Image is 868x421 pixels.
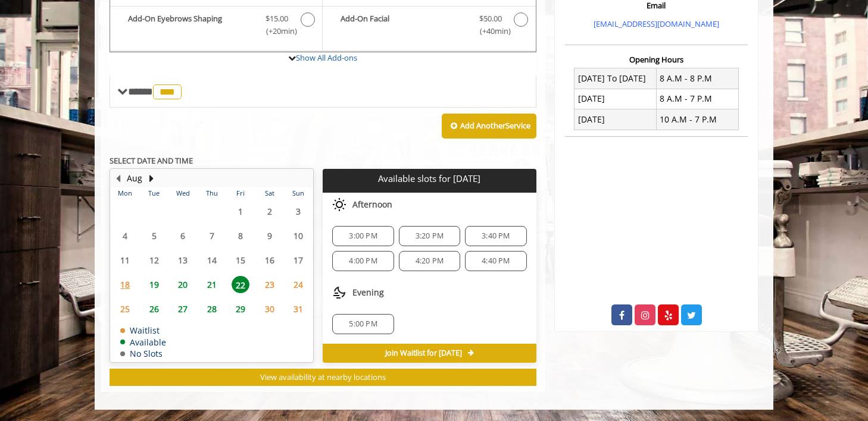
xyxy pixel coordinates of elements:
td: Select day18 [111,272,139,297]
td: Select day19 [139,272,168,297]
td: [DATE] [574,89,657,109]
button: Aug [127,172,142,185]
td: Select day23 [255,272,283,297]
span: 31 [289,300,307,318]
td: Select day22 [226,272,255,297]
p: Available slots for [DATE] [327,174,531,184]
span: Join Waitlist for [DATE] [385,348,462,358]
img: afternoon slots [332,197,346,212]
span: 20 [174,276,192,293]
td: 8 A.M - 7 P.M [656,89,738,109]
td: [DATE] To [DATE] [574,68,657,89]
span: 19 [145,276,163,293]
td: Select day20 [168,272,197,297]
span: 26 [145,300,163,318]
td: Select day21 [197,272,226,297]
a: [EMAIL_ADDRESS][DOMAIN_NAME] [594,18,719,29]
span: Evening [352,288,384,297]
th: Mon [111,187,139,199]
label: Add-On Eyebrows Shaping [116,12,316,40]
span: 24 [289,276,307,293]
span: 21 [203,276,221,293]
th: Sun [284,187,313,199]
th: Fri [226,187,255,199]
h3: Email [568,1,745,10]
td: Select day28 [197,297,226,321]
td: Select day26 [139,297,168,321]
td: No Slots [120,349,166,358]
button: Next Month [146,172,156,185]
span: 4:20 PM [416,256,444,266]
button: View availability at nearby locations [110,369,536,386]
span: (+40min ) [473,25,508,37]
div: 4:00 PM [332,251,394,271]
div: 3:20 PM [399,226,460,246]
td: 10 A.M - 7 P.M [656,109,738,130]
td: [DATE] [574,109,657,130]
div: 3:00 PM [332,226,394,246]
td: Select day27 [168,297,197,321]
th: Wed [168,187,197,199]
th: Thu [197,187,226,199]
span: 4:00 PM [349,256,377,266]
h3: Opening Hours [565,55,748,64]
td: Select day25 [111,297,139,321]
span: 28 [203,300,221,318]
span: 4:40 PM [482,256,510,266]
b: Add Another Service [460,120,530,131]
td: Select day24 [284,272,313,297]
button: Previous Month [113,172,123,185]
span: 18 [116,276,134,293]
th: Tue [139,187,168,199]
div: 3:40 PM [465,226,526,246]
span: 29 [232,300,249,318]
span: 3:00 PM [349,231,377,241]
span: $15.00 [266,12,288,25]
img: evening slots [332,285,346,300]
td: Select day31 [284,297,313,321]
button: Add AnotherService [442,114,536,139]
span: 25 [116,300,134,318]
td: Available [120,338,166,347]
span: 22 [232,276,249,293]
td: Select day29 [226,297,255,321]
b: SELECT DATE AND TIME [110,155,193,166]
span: $50.00 [479,12,502,25]
td: Select day30 [255,297,283,321]
div: 5:00 PM [332,314,394,334]
span: 27 [174,300,192,318]
b: Add-On Eyebrows Shaping [128,12,254,37]
span: View availability at nearby locations [260,372,386,382]
span: 5:00 PM [349,319,377,329]
td: 8 A.M - 8 P.M [656,68,738,89]
label: Add-On Facial [329,12,529,40]
span: 23 [261,276,279,293]
b: Add-On Facial [341,12,467,37]
span: 3:40 PM [482,231,510,241]
td: Waitlist [120,326,166,335]
div: 4:20 PM [399,251,460,271]
span: 3:20 PM [416,231,444,241]
th: Sat [255,187,283,199]
div: 4:40 PM [465,251,526,271]
span: 30 [261,300,279,318]
span: Afternoon [352,200,392,209]
a: Show All Add-ons [296,52,357,63]
span: (+20min ) [260,25,295,37]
